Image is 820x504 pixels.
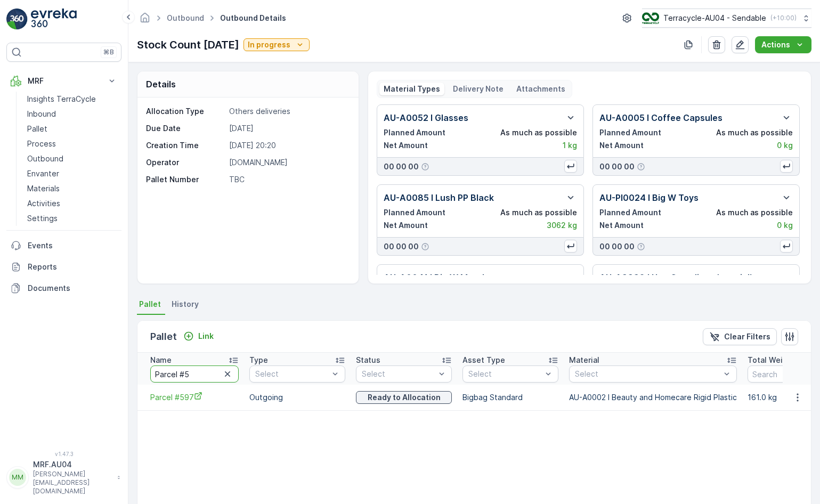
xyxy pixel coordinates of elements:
[150,392,239,403] a: Parcel #597
[146,106,225,117] p: Allocation Type
[755,36,811,53] button: Actions
[27,153,63,164] p: Outbound
[637,162,645,171] div: Help Tooltip Icon
[748,355,795,365] p: Total Weight
[384,84,440,94] p: Material Types
[453,84,504,94] p: Delivery Note
[198,331,214,342] p: Link
[146,157,225,168] p: Operator
[229,174,347,185] p: TBC
[421,242,429,251] div: Help Tooltip Icon
[500,127,577,138] p: As much as possible
[599,111,722,124] p: AU-A0005 I Coffee Capsules
[139,299,161,310] span: Pallet
[172,299,199,310] span: History
[244,385,351,410] td: Outgoing
[229,140,347,151] p: [DATE] 20:20
[150,355,172,365] p: Name
[28,76,100,86] p: MRF
[139,16,151,25] a: Homepage
[6,9,28,30] img: logo
[27,183,60,194] p: Materials
[642,9,811,28] button: Terracycle-AU04 - Sendable(+10:00)
[31,9,77,30] img: logo_light-DOdMpM7g.png
[6,459,121,495] button: MMMRF.AU04[PERSON_NAME][EMAIL_ADDRESS][DOMAIN_NAME]
[229,123,347,134] p: [DATE]
[384,207,445,218] p: Planned Amount
[229,106,347,117] p: Others deliveries
[243,38,310,51] button: In progress
[516,84,565,94] p: Attachments
[384,111,468,124] p: AU-A0052 I Glasses
[384,140,428,151] p: Net Amount
[146,140,225,151] p: Creation Time
[563,140,577,151] p: 1 kg
[255,369,329,379] p: Select
[27,94,96,104] p: Insights TerraCycle
[27,139,56,149] p: Process
[6,235,121,256] a: Events
[27,124,47,134] p: Pallet
[564,385,742,410] td: AU-A0002 I Beauty and Homecare Rigid Plastic
[28,283,117,294] p: Documents
[384,127,445,138] p: Planned Amount
[421,162,429,171] div: Help Tooltip Icon
[23,181,121,196] a: Materials
[23,196,121,211] a: Activities
[362,369,435,379] p: Select
[137,37,239,53] p: Stock Count [DATE]
[599,127,661,138] p: Planned Amount
[663,13,766,23] p: Terracycle-AU04 - Sendable
[703,328,777,345] button: Clear Filters
[770,14,797,22] p: ( +10:00 )
[384,271,484,284] p: AU-A0041 I Big W Metal
[6,70,121,92] button: MRF
[356,391,452,404] button: Ready to Allocation
[23,136,121,151] a: Process
[6,256,121,278] a: Reports
[599,207,661,218] p: Planned Amount
[146,174,225,185] p: Pallet Number
[6,451,121,457] span: v 1.47.3
[229,157,347,168] p: [DOMAIN_NAME]
[716,207,793,218] p: As much as possible
[23,166,121,181] a: Envanter
[248,39,290,50] p: In progress
[249,355,268,365] p: Type
[27,213,58,224] p: Settings
[146,123,225,134] p: Due Date
[599,220,644,231] p: Net Amount
[27,109,56,119] p: Inbound
[103,48,114,56] p: ⌘B
[23,211,121,226] a: Settings
[384,220,428,231] p: Net Amount
[384,161,419,172] p: 00 00 00
[356,355,380,365] p: Status
[27,168,59,179] p: Envanter
[777,140,793,151] p: 0 kg
[23,121,121,136] a: Pallet
[368,392,441,403] p: Ready to Allocation
[179,330,218,343] button: Link
[28,240,117,251] p: Events
[150,329,177,344] p: Pallet
[23,92,121,107] a: Insights TerraCycle
[599,271,753,284] p: AU-A9998 I Non Compliant (special)
[777,220,793,231] p: 0 kg
[569,355,599,365] p: Material
[384,241,419,252] p: 00 00 00
[642,12,659,24] img: terracycle_logo.png
[218,13,288,23] span: Outbound Details
[146,78,176,91] p: Details
[6,278,121,299] a: Documents
[9,469,26,486] div: MM
[637,242,645,251] div: Help Tooltip Icon
[724,331,770,342] p: Clear Filters
[462,355,505,365] p: Asset Type
[547,220,577,231] p: 3062 kg
[599,161,635,172] p: 00 00 00
[167,13,204,22] a: Outbound
[599,241,635,252] p: 00 00 00
[33,470,112,495] p: [PERSON_NAME][EMAIL_ADDRESS][DOMAIN_NAME]
[575,369,720,379] p: Select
